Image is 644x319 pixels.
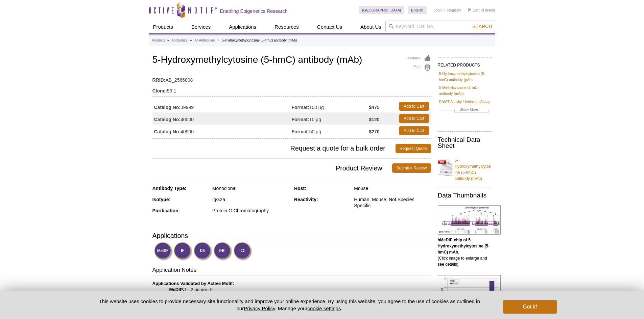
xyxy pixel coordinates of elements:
a: 5-Methylcytosine (5-mC) antibody (mAb) [439,84,491,97]
td: 40900 [152,125,292,137]
div: Mouse [354,185,431,191]
a: Cart [468,8,480,12]
b: hMeDIP-chip of 5-Hydroxymethylcytosine (5-hmC) mAb. [438,238,490,255]
strong: $120 [369,116,379,123]
a: DNMT Activity / Inhibition Assay [439,99,491,105]
a: Add to Cart [399,102,429,111]
a: Request Quote [396,144,431,153]
img: Immunofluorescence Validated [174,242,192,261]
div: Protein G Chromatography [212,208,289,214]
strong: Clone: [152,88,167,94]
strong: Antibody Type: [152,186,187,191]
li: 5-Hydroxymethylcytosine (5-hmC) antibody (mAb) [222,38,297,42]
a: Resources [270,21,303,33]
h2: Enabling Epigenetics Research [220,8,288,14]
a: [GEOGRAPHIC_DATA] [359,6,405,14]
td: 100 µg [292,100,369,112]
span: Search [472,24,492,29]
strong: Format: [292,129,309,135]
strong: Reactivity: [294,197,318,202]
li: » [167,38,169,42]
strong: MeDIP: [169,287,185,292]
strong: Catalog No: [154,116,181,123]
img: Immunohistochemistry Validated [214,242,232,261]
a: English [408,6,427,14]
a: Add to Cart [399,114,429,123]
img: 5-Hydroxymethylcytosine (5-hmC) antibody (mAb) tested by hMeDIP-chip analysis. [438,205,501,235]
img: Methyl-DNA Immunoprecipitation Validated [154,242,173,261]
strong: RRID: [152,77,166,83]
a: Products [152,37,165,44]
img: Your Cart [468,8,471,11]
a: Antibodies [171,37,187,44]
button: cookie settings [307,305,341,311]
strong: Catalog No: [154,104,181,110]
input: Keyword, Cat. No. [385,21,495,32]
a: Show More [439,106,491,114]
strong: Host: [294,186,306,191]
a: Feedback [406,55,431,62]
strong: Format: [292,104,309,110]
p: 1 - 2 µg per IP 10 µg per IP 0.2 µg/ml dilution [152,281,431,305]
h3: Applications [152,231,431,241]
div: IgG2a [212,196,289,203]
b: Applications Validated by Active Motif: [152,281,234,286]
a: Contact Us [313,21,346,33]
a: Submit a Review [392,163,431,173]
span: Product Review [152,163,392,173]
td: 59.1 [152,84,431,95]
img: Dot Blot Validated [194,242,212,261]
span: Request a quote for a bulk order [152,144,396,153]
p: (Click image to enlarge and see details). [438,237,492,267]
div: Human, Mouse, Not Species Specific [354,196,431,209]
p: This website uses cookies to provide necessary site functionality and improve your online experie... [87,298,492,312]
strong: Format: [292,116,309,123]
td: 39999 [152,100,292,112]
a: Login [433,8,443,12]
a: About Us [356,21,385,33]
a: Register [447,8,461,12]
strong: $475 [369,104,379,110]
strong: Purification: [152,208,180,213]
li: » [190,38,192,42]
strong: Isotype: [152,197,171,202]
td: 40000 [152,112,292,125]
a: Print [406,64,431,71]
li: » [217,38,219,42]
a: Products [149,21,177,33]
td: 50 µg [292,125,369,137]
td: 10 µg [292,112,369,125]
h1: 5-Hydroxymethylcytosine (5-hmC) antibody (mAb) [152,55,431,66]
a: 5-Hydroxymethylcytosine (5-hmC) antibody (pAb) [439,71,491,83]
button: Search [470,23,494,29]
div: Monoclonal [212,185,289,191]
a: 5-Hydroxymethylcytosine (5-hmC) antibody (mAb) [438,153,492,182]
li: | [445,6,446,14]
strong: $270 [369,129,379,135]
a: All Antibodies [194,37,215,44]
button: Got it! [503,300,557,314]
a: Add to Cart [399,126,429,135]
img: 5-Hydroxymethylcytosine (5-hmC) antibody (mAb) tested by MeDIP analysis. [438,275,501,313]
h3: Application Notes [152,266,431,275]
a: Applications [225,21,260,33]
img: Immunocytochemistry Validated [234,242,252,261]
h2: Data Thumbnails [438,192,492,198]
h2: RELATED PRODUCTS [438,57,492,70]
li: (0 items) [468,6,495,14]
strong: Catalog No: [154,129,181,135]
td: AB_2566808 [152,73,431,84]
a: Privacy Policy [244,305,275,311]
a: Services [187,21,215,33]
h2: Technical Data Sheet [438,137,492,149]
